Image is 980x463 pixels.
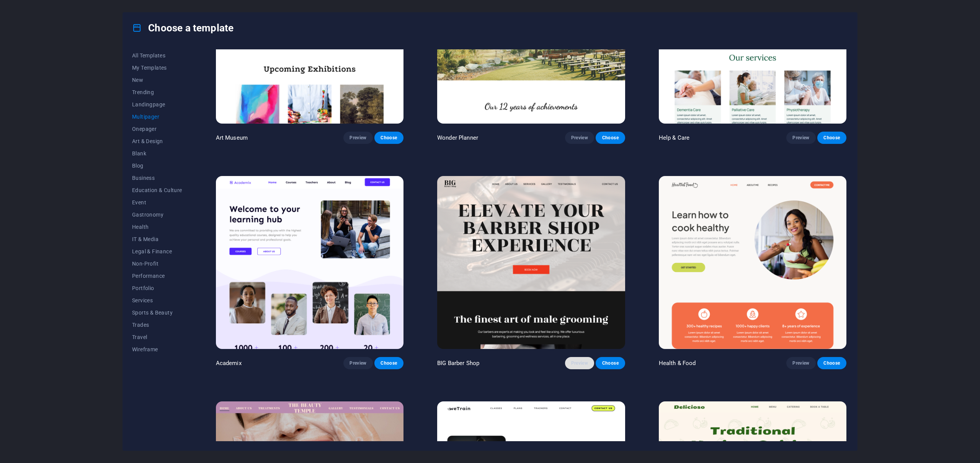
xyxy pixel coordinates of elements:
button: Performance [132,270,182,282]
span: Portfolio [132,285,182,291]
span: Business [132,175,182,181]
span: Multipager [132,114,182,120]
button: Choose [596,132,625,144]
button: Choose [817,357,846,369]
span: Art & Design [132,138,182,144]
button: Non-Profit [132,258,182,270]
span: Health [132,224,182,230]
button: Health [132,221,182,233]
span: Performance [132,273,182,279]
span: My Templates [132,65,182,71]
span: Trending [132,89,182,95]
p: Health & Food [659,359,696,367]
span: IT & Media [132,236,182,242]
p: Academix [216,359,242,367]
span: Blank [132,150,182,157]
button: Legal & Finance [132,245,182,258]
span: Preview [571,360,588,366]
button: Landingpage [132,98,182,111]
button: Services [132,294,182,306]
button: Education & Culture [132,184,182,196]
span: Services [132,297,182,303]
button: Preview [565,357,594,369]
img: BIG Barber Shop [437,176,625,349]
span: Wireframe [132,346,182,352]
span: Legal & Finance [132,248,182,254]
button: Choose [817,132,846,144]
span: Choose [602,135,619,141]
img: Academix [216,176,403,349]
button: Preview [343,132,372,144]
button: Business [132,172,182,184]
span: Choose [823,360,840,366]
button: IT & Media [132,233,182,245]
span: Landingpage [132,101,182,108]
button: My Templates [132,62,182,74]
button: Choose [596,357,625,369]
p: Help & Care [659,134,690,142]
span: Event [132,199,182,205]
button: Trending [132,86,182,98]
button: Multipager [132,111,182,123]
span: Non-Profit [132,261,182,267]
button: Gastronomy [132,209,182,221]
button: Portfolio [132,282,182,294]
span: Choose [602,360,619,366]
button: Travel [132,331,182,343]
h4: Choose a template [132,22,234,34]
span: Preview [350,135,366,141]
img: Health & Food [659,176,846,349]
p: Art Museum [216,134,248,142]
button: Preview [565,132,594,144]
span: Preview [571,135,588,141]
span: Trades [132,322,182,328]
button: Onepager [132,123,182,135]
button: Sports & Beauty [132,306,182,319]
button: Wireframe [132,343,182,355]
span: Preview [792,360,809,366]
span: Travel [132,334,182,340]
span: Sports & Beauty [132,310,182,316]
span: Education & Culture [132,187,182,193]
span: Gastronomy [132,212,182,218]
p: BIG Barber Shop [437,359,479,367]
button: Event [132,196,182,209]
button: Choose [374,132,403,144]
button: Preview [786,132,815,144]
button: Preview [343,357,372,369]
span: Choose [823,135,840,141]
span: Preview [350,360,366,366]
button: New [132,74,182,86]
p: Wonder Planner [437,134,478,142]
button: Trades [132,319,182,331]
span: All Templates [132,52,182,59]
span: Choose [381,360,397,366]
button: Preview [786,357,815,369]
span: Preview [792,135,809,141]
button: Art & Design [132,135,182,147]
span: Choose [381,135,397,141]
button: All Templates [132,49,182,62]
span: New [132,77,182,83]
button: Blog [132,160,182,172]
button: Choose [374,357,403,369]
button: Blank [132,147,182,160]
span: Onepager [132,126,182,132]
span: Blog [132,163,182,169]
